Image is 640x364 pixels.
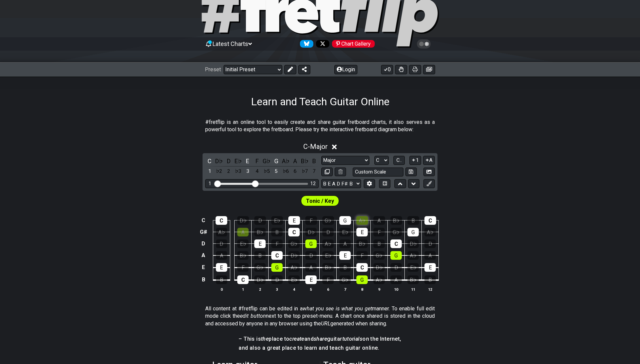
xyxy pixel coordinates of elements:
th: 0 [213,286,230,293]
div: C [271,251,283,260]
div: toggle scale degree [215,167,224,176]
button: A [423,156,435,165]
div: F [271,239,283,248]
div: F [373,228,385,236]
button: Login [334,65,357,74]
div: A♭ [356,216,368,225]
div: toggle scale degree [234,167,243,176]
div: E♭ [322,251,334,260]
div: toggle pitch class [234,157,243,166]
div: B [424,275,436,284]
h4: – This is place to and guitar on the Internet, [239,335,401,343]
div: D♭ [305,228,317,236]
div: B♭ [407,275,419,284]
td: C [199,215,209,226]
button: Edit Tuning [364,179,375,188]
p: #fretflip is an online tool to easily create and share guitar fretboard charts, it also serves as... [205,119,435,134]
h4: and also a great place to learn and teach guitar online. [239,344,401,352]
div: toggle pitch class [205,157,214,166]
div: D [254,216,266,225]
div: toggle pitch class [281,157,290,166]
div: E [424,263,436,272]
div: G♭ [373,251,385,260]
div: B♭ [322,263,334,272]
button: Create Image [423,168,435,177]
select: Scale [321,156,369,165]
div: G [407,228,419,236]
span: Preset [205,66,221,73]
div: B [339,263,351,272]
div: G♭ [254,263,266,272]
th: 5 [303,286,320,293]
div: toggle pitch class [253,157,262,166]
td: E [199,261,209,274]
td: D [199,238,209,249]
div: A♭ [322,239,334,248]
div: E♭ [237,239,249,248]
span: Toggle light / dark theme [420,41,428,47]
div: A♭ [216,228,227,236]
div: toggle scale degree [253,167,262,176]
div: B [254,251,266,260]
div: D♭ [373,263,385,272]
div: toggle scale degree [300,167,309,176]
select: Preset [224,65,282,74]
div: F [356,251,368,260]
div: toggle pitch class [262,157,271,166]
div: B [216,275,227,284]
div: E [356,228,368,236]
select: Tonic/Root [374,156,389,165]
button: Delete [335,168,346,177]
div: A♭ [288,263,300,272]
div: 1 [209,181,211,186]
button: C.. [393,156,405,165]
th: 12 [422,286,439,293]
div: toggle pitch class [224,157,233,166]
div: E [216,263,227,272]
div: B♭ [390,216,402,225]
div: D [322,228,334,236]
div: D [305,251,317,260]
div: C [216,216,227,225]
div: B♭ [254,228,266,236]
div: D♭ [237,216,249,225]
div: D [216,239,227,248]
div: A♭ [407,251,419,260]
div: A [424,251,436,260]
div: toggle scale degree [262,167,271,176]
div: G♭ [390,228,402,236]
button: Toggle horizontal chord view [379,179,390,188]
a: #fretflip at Pinterest [329,40,375,48]
div: toggle scale degree [281,167,290,176]
span: C.. [396,157,402,163]
div: A♭ [424,228,436,236]
button: Move up [394,179,406,188]
span: Latest Charts [213,40,248,47]
div: E [339,251,351,260]
div: toggle scale degree [310,167,319,176]
div: toggle scale degree [224,167,233,176]
div: C [390,239,402,248]
div: B [373,239,385,248]
th: 3 [269,286,286,293]
div: A [305,263,317,272]
th: 8 [354,286,371,293]
div: E [254,239,266,248]
div: F [322,275,334,284]
div: D [424,239,436,248]
div: D [271,275,283,284]
div: toggle pitch class [243,157,252,166]
button: 1 [409,156,421,165]
div: G [305,239,317,248]
em: URL [321,320,330,327]
div: C [356,263,368,272]
div: G [271,263,283,272]
th: 11 [405,286,422,293]
button: Share Preset [298,65,310,74]
th: 10 [388,286,405,293]
div: F [237,263,249,272]
div: D♭ [407,239,419,248]
td: B [199,273,209,286]
em: create [289,336,304,342]
button: First click edit preset to enable marker editing [423,179,435,188]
